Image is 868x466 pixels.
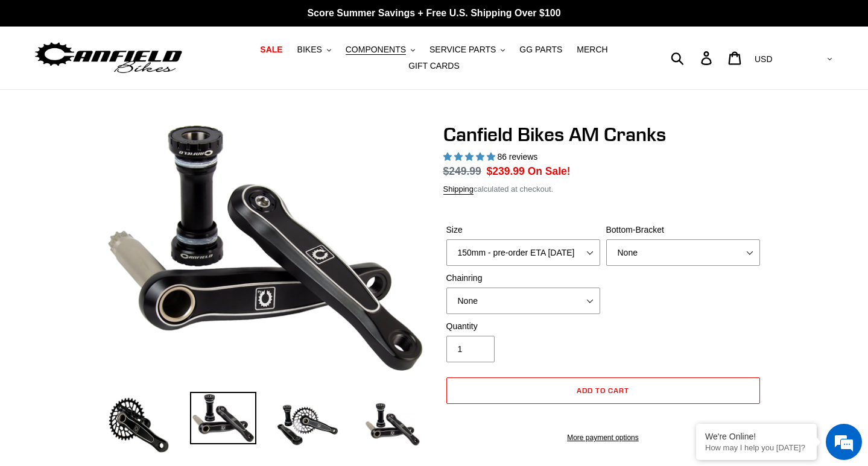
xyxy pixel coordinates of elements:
[443,152,498,162] span: 4.97 stars
[443,183,763,195] div: calculated at checkout.
[190,392,256,445] img: Load image into Gallery viewer, Canfield Cranks
[446,432,760,443] a: More payment options
[297,45,322,55] span: BIKES
[274,392,341,458] img: Load image into Gallery viewer, Canfield Bikes AM Cranks
[513,42,568,58] a: GG PARTS
[677,45,708,71] input: Search
[33,39,184,77] img: Canfield Bikes
[497,152,537,162] span: 86 reviews
[577,386,629,395] span: Add to cart
[106,392,172,458] img: Load image into Gallery viewer, Canfield Bikes AM Cranks
[443,184,474,195] a: Shipping
[402,58,466,74] a: GIFT CARDS
[291,42,337,58] button: BIKES
[446,377,760,404] button: Add to cart
[519,45,562,55] span: GG PARTS
[577,45,607,55] span: MERCH
[443,123,763,146] h1: Canfield Bikes AM Cranks
[571,42,613,58] a: MERCH
[423,42,511,58] button: SERVICE PARTS
[705,443,808,452] p: How may I help you today?
[260,45,282,55] span: SALE
[446,224,600,236] label: Size
[446,272,600,285] label: Chainring
[606,224,760,236] label: Bottom-Bracket
[528,163,571,179] span: On Sale!
[705,432,808,441] div: We're Online!
[340,42,421,58] button: COMPONENTS
[346,45,406,55] span: COMPONENTS
[429,45,496,55] span: SERVICE PARTS
[487,165,525,177] span: $239.99
[446,320,600,333] label: Quantity
[254,42,288,58] a: SALE
[443,165,481,177] s: $249.99
[408,61,460,71] span: GIFT CARDS
[359,392,425,458] img: Load image into Gallery viewer, CANFIELD-AM_DH-CRANKS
